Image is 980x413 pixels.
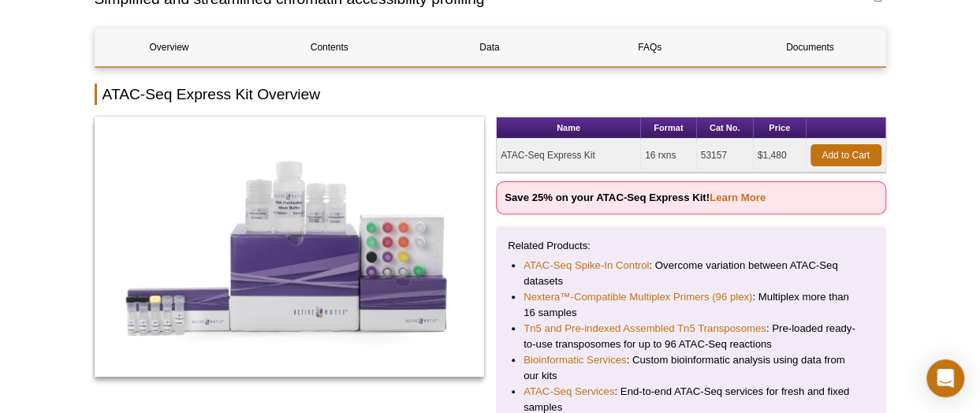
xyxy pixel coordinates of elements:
[754,139,807,173] td: $1,480
[524,352,859,384] li: : Custom bioinformatic analysis using data from our kits
[524,384,614,400] a: ATAC-Seq Services
[508,238,874,254] p: Related Products:
[524,352,626,368] a: Bioinformatic Services
[497,139,641,173] td: ATAC-Seq Express Kit
[641,117,697,139] th: Format
[810,144,881,166] a: Add to Cart
[524,289,859,321] li: : Multiplex more than 16 samples
[524,258,649,273] a: ATAC-Seq Spike-In Control
[710,192,766,203] a: Learn More
[524,321,859,352] li: : Pre-loaded ready-to-use transposomes for up to 96 ATAC-Seq reactions
[736,28,884,66] a: Documents
[95,84,886,105] h2: ATAC-Seq Express Kit Overview
[754,117,807,139] th: Price
[524,258,859,289] li: : Overcome variation between ATAC-Seq datasets
[641,139,697,173] td: 16 rxns
[95,28,244,66] a: Overview
[505,192,766,203] strong: Save 25% on your ATAC-Seq Express Kit!
[926,359,964,397] div: Open Intercom Messenger
[95,117,485,377] img: ATAC-Seq Express Kit
[524,289,752,305] a: Nextera™-Compatible Multiplex Primers (96 plex)
[524,321,766,337] a: Tn5 and Pre-indexed Assembled Tn5 Transposomes
[697,139,754,173] td: 53157
[415,28,564,66] a: Data
[497,117,641,139] th: Name
[697,117,754,139] th: Cat No.
[576,28,724,66] a: FAQs
[255,28,404,66] a: Contents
